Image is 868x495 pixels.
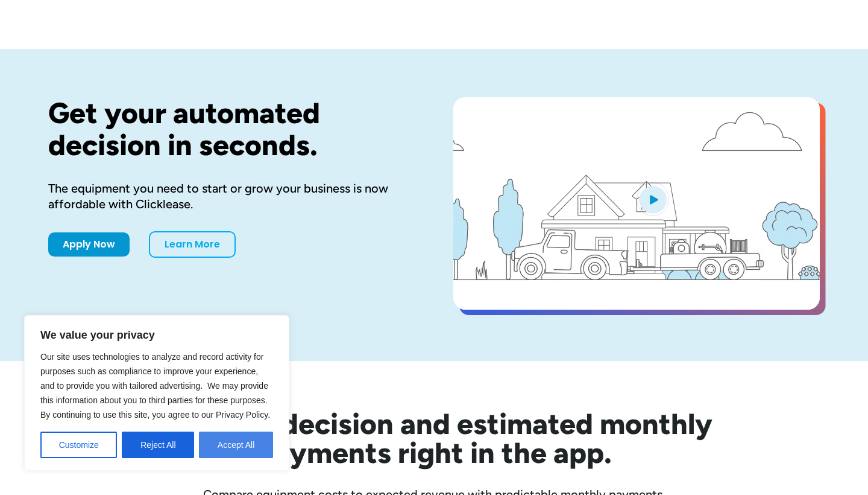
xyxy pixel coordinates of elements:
[40,352,270,420] span: Our site uses technologies to analyze and record activity for purposes such as compliance to impr...
[149,231,236,258] a: Learn More
[122,432,194,458] button: Reject All
[40,328,273,342] p: We value your privacy
[24,315,289,471] div: We value your privacy
[40,432,117,458] button: Customize
[453,97,820,310] a: open lightbox
[48,232,130,257] a: Apply Now
[96,409,772,467] h2: See your decision and estimated monthly payments right in the app.
[637,182,669,216] img: Blue play button logo on a light blue circular background
[48,180,415,212] div: The equipment you need to start or grow your business is now affordable with Clicklease.
[199,432,273,458] button: Accept All
[48,97,415,161] h1: Get your automated decision in seconds.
